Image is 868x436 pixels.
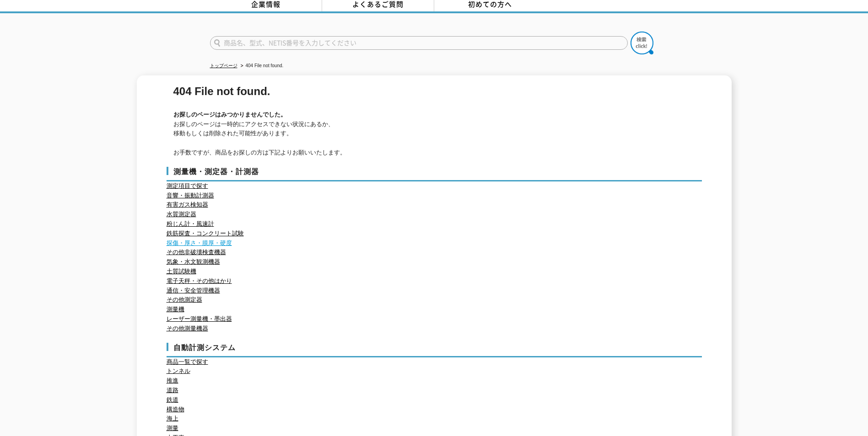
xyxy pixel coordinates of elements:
a: 推進 [167,377,178,384]
a: 粉じん計・風速計 [167,220,214,227]
li: 404 File not found. [239,61,284,71]
p: お探しのページは一時的にアクセスできない状況にあるか、 移動もしくは削除された可能性があります。 お手数ですが、商品をお探しの方は下記よりお願いいたします。 [173,120,697,158]
a: トップページ [210,63,237,68]
a: 水質測定器 [167,211,196,218]
a: 測量機 [167,306,184,313]
a: その他非破壊検査機器 [167,249,226,255]
a: 通信・安全管理機器 [167,287,220,294]
a: その他測定器 [167,296,202,303]
a: 鉄筋探査・コンクリート試験 [167,230,244,237]
a: 海上 [167,415,178,422]
a: 商品一覧で探す [167,358,208,365]
h3: 自動計測システム [167,343,702,357]
a: 測量 [167,425,178,431]
a: 有害ガス検知器 [167,201,208,208]
a: 測定項目で探す [167,182,208,189]
input: 商品名、型式、NETIS番号を入力してください [210,36,628,50]
a: 気象・水文観測機器 [167,258,220,265]
a: 道路 [167,387,178,393]
a: トンネル [167,367,190,374]
a: 音響・振動計測器 [167,192,214,199]
a: 電子天秤・その他はかり [167,277,232,284]
img: btn_search.png [631,32,653,54]
a: 探傷・厚さ・膜厚・硬度 [167,239,232,246]
h2: お探しのページはみつかりませんでした。 [173,110,697,120]
a: 構造物 [167,406,184,413]
h1: 404 File not found. [173,87,697,96]
a: 鉄道 [167,396,178,403]
a: レーザー測量機・墨出器 [167,315,232,322]
a: 土質試験機 [167,268,196,275]
a: その他測量機器 [167,325,208,332]
h3: 測量機・測定器・計測器 [167,167,702,181]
